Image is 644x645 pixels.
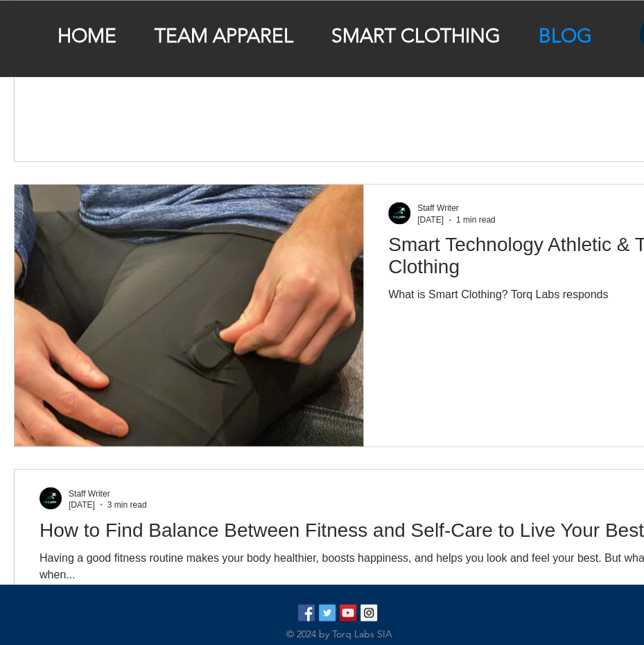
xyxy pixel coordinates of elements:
[38,22,611,46] nav: Site
[324,24,507,48] p: SMART CLOTHING
[520,22,611,46] a: BLOG
[417,202,495,215] a: Staff Writer
[148,24,300,48] p: TEAM APPAREL
[313,22,519,46] a: SMART CLOTHING
[319,605,336,621] img: Twitter Social Icon
[38,22,135,46] a: HOME
[69,499,95,509] span: Feb 26, 2020
[298,605,315,621] img: Facebook Social Icon
[340,605,356,621] img: YouTube Social Icon
[532,24,599,48] p: BLOG
[40,487,62,509] img: Writer: Staff Writer
[417,215,444,225] span: May 27, 2023
[51,24,123,48] p: HOME
[579,580,644,645] iframe: Wix Chat
[14,184,364,447] img: Smart Technology Athletic & Training Clothing
[388,202,410,224] img: Writer: Staff Writer
[136,22,312,46] a: TEAM APPAREL
[107,499,147,509] span: 3 min read
[456,215,496,225] span: 1 min read
[69,488,110,498] span: Staff Writer
[360,605,377,621] img: Torq_Labs Instagram
[286,628,392,640] span: © 2024 by Torq Labs SIA
[69,486,146,499] a: Staff Writer
[417,203,459,213] span: Staff Writer
[298,605,377,621] ul: Social Bar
